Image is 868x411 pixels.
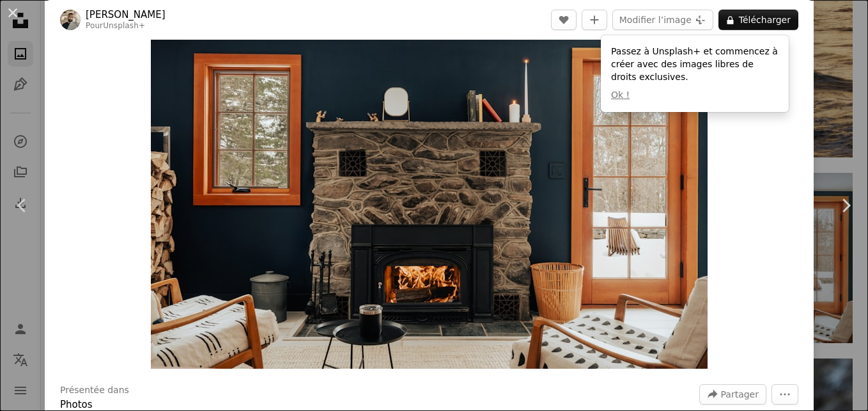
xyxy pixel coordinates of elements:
[771,384,798,405] button: Plus d’actions
[86,21,166,31] div: Pour
[103,21,145,30] a: Unsplash+
[60,384,129,397] h3: Présentée dans
[86,8,166,21] a: [PERSON_NAME]
[611,89,630,102] button: Ok !
[60,10,81,30] img: Accéder au profil de Clay Banks
[718,10,798,30] button: Télécharger
[60,399,93,410] a: Photos
[721,385,759,404] span: Partager
[601,35,789,112] div: Passez à Unsplash+ et commencez à créer avec des images libres de droits exclusives.
[612,10,713,30] button: Modifier l’image
[551,10,577,30] button: J’aime
[699,384,766,405] button: Partager cette image
[582,10,607,30] button: Ajouter à la collection
[823,144,868,267] a: Suivant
